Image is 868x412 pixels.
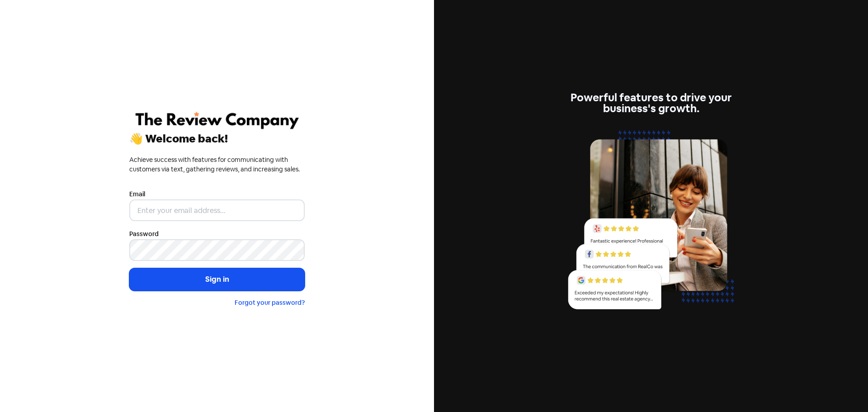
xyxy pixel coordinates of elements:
button: Sign in [129,268,305,291]
label: Password [129,229,159,239]
a: Forgot your password? [235,298,305,307]
img: reviews [563,125,739,320]
div: 👋 Welcome back! [129,133,305,144]
label: Email [129,189,145,199]
div: Powerful features to drive your business's growth. [563,92,739,114]
div: Achieve success with features for communicating with customers via text, gathering reviews, and i... [129,155,305,174]
input: Enter your email address... [129,199,305,221]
